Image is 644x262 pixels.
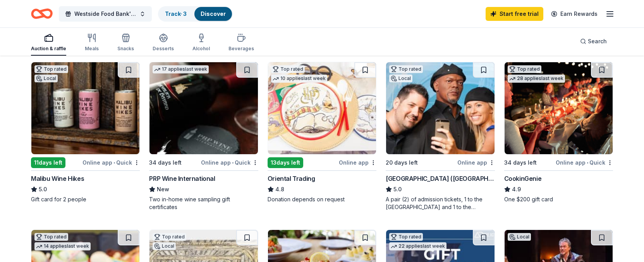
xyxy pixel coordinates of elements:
div: Top rated [389,233,423,241]
button: Auction & raffle [31,30,66,56]
div: 22 applies last week [389,242,447,250]
button: Desserts [153,30,174,56]
div: 11 days left [31,157,65,168]
div: Top rated [153,233,186,241]
button: Meals [85,30,99,56]
div: 34 days left [504,158,537,167]
a: Image for CookinGenieTop rated28 applieslast week34 days leftOnline app•QuickCookinGenie4.9One $2... [504,62,613,203]
button: Search [574,34,613,49]
div: Gift card for 2 people [31,196,140,203]
div: Top rated [508,65,541,73]
div: Alcohol [192,46,210,52]
a: Image for Hollywood Wax Museum (Hollywood)Top ratedLocal20 days leftOnline app[GEOGRAPHIC_DATA] (... [386,62,495,211]
span: Westside Food Bank's 35th Annual Hunger Walk [74,9,136,19]
div: Online app Quick [82,158,140,167]
img: Image for CookinGenie [505,62,613,154]
div: Online app Quick [556,158,613,167]
a: Discover [201,10,226,17]
div: Online app [339,158,376,167]
button: Track· 3Discover [158,6,233,22]
div: Donation depends on request [268,196,376,203]
button: Beverages [228,30,254,56]
a: Image for Oriental TradingTop rated10 applieslast week13days leftOnline appOriental Trading4.8Don... [268,62,376,203]
img: Image for Oriental Trading [268,62,376,154]
a: Image for Malibu Wine HikesTop ratedLocal11days leftOnline app•QuickMalibu Wine Hikes5.0Gift card... [31,62,140,203]
div: Local [389,75,412,82]
div: Auction & raffle [31,46,66,52]
img: Image for Malibu Wine Hikes [31,62,139,154]
div: Local [153,242,176,250]
div: Local [508,233,531,241]
div: Online app [457,158,495,167]
img: Image for Hollywood Wax Museum (Hollywood) [386,62,494,154]
span: 5.0 [39,185,47,194]
a: Earn Rewards [546,7,602,21]
button: Snacks [117,30,134,56]
button: Alcohol [192,30,210,56]
div: Snacks [117,46,134,52]
div: 28 applies last week [508,75,565,83]
a: Home [31,5,53,23]
button: Westside Food Bank's 35th Annual Hunger Walk [59,6,152,22]
span: 4.8 [275,185,284,194]
div: Meals [85,46,99,52]
div: One $200 gift card [504,196,613,203]
div: A pair (2) of admission tickets, 1 to the [GEOGRAPHIC_DATA] and 1 to the [GEOGRAPHIC_DATA] [386,196,495,211]
span: • [587,160,588,166]
div: [GEOGRAPHIC_DATA] ([GEOGRAPHIC_DATA]) [386,174,495,183]
div: Desserts [153,46,174,52]
a: Track· 3 [165,10,187,17]
div: 14 applies last week [34,242,91,250]
span: 4.9 [512,185,521,194]
span: • [232,160,234,166]
span: 5.0 [393,185,402,194]
span: New [157,185,169,194]
div: Top rated [389,65,423,73]
div: Online app Quick [201,158,258,167]
div: Local [34,75,58,82]
div: 13 days left [268,157,303,168]
a: Start free trial [486,7,543,21]
div: PRP Wine International [149,174,215,183]
div: 20 days left [386,158,418,167]
span: Search [588,37,607,46]
div: Two in-home wine sampling gift certificates [149,196,258,211]
div: Top rated [34,65,68,73]
div: Top rated [34,233,68,241]
span: • [113,160,115,166]
div: CookinGenie [504,174,542,183]
div: Beverages [228,46,254,52]
div: Oriental Trading [268,174,315,183]
div: Malibu Wine Hikes [31,174,84,183]
div: Top rated [271,65,305,73]
img: Image for PRP Wine International [149,62,258,154]
div: 34 days left [149,158,182,167]
a: Image for PRP Wine International17 applieslast week34 days leftOnline app•QuickPRP Wine Internati... [149,62,258,211]
div: 10 applies last week [271,75,327,83]
div: 17 applies last week [153,65,209,73]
